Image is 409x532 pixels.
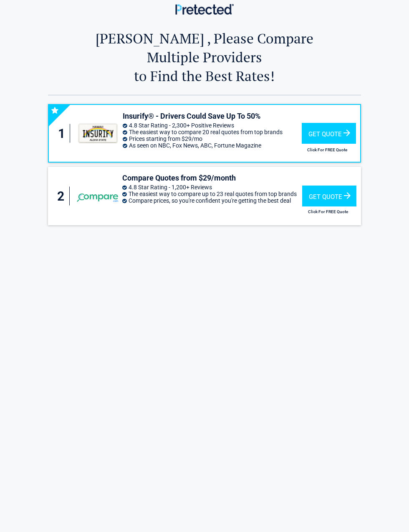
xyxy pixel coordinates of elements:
div: Get Quote [302,186,356,206]
h2: Click For FREE Quote [302,209,353,214]
div: 1 [57,124,70,143]
h2: Click For FREE Quote [302,148,353,152]
li: The easiest way to compare up to 23 real quotes from top brands [122,191,303,197]
div: 2 [56,187,70,206]
img: insurify's logo [77,123,118,143]
li: As seen on NBC, Fox News, ABC, Fortune Magazine [123,142,302,149]
li: 4.8 Star Rating - 1,200+ Reviews [122,184,303,191]
h3: Compare Quotes from $29/month [122,173,303,183]
img: compare's logo [77,193,118,202]
div: Get Quote [302,123,356,144]
li: 4.8 Star Rating - 2,300+ Positive Reviews [123,122,302,129]
h3: Insurify® - Drivers Could Save Up To 50% [123,111,302,121]
li: The easiest way to compare 20 real quotes from top brands [123,129,302,135]
h2: [PERSON_NAME] , Please Compare Multiple Providers to Find the Best Rates! [74,29,335,85]
li: Compare prices, so you're confident you're getting the best deal [122,197,303,204]
img: Main Logo [175,4,234,14]
li: Prices starting from $29/mo [123,135,302,142]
